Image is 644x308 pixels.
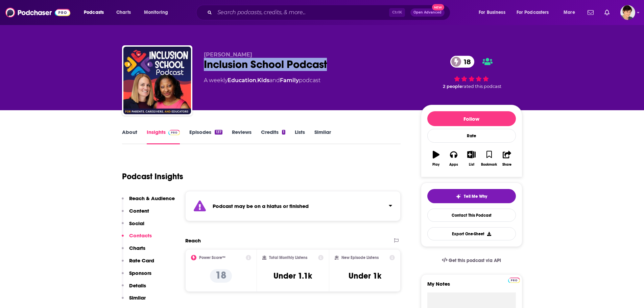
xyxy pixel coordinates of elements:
[436,252,507,269] a: Get this podcast via API
[389,8,405,17] span: Ctrl K
[427,189,516,203] button: tell me why sparkleTell Me Why
[189,129,222,144] a: Episodes137
[122,245,145,257] button: Charts
[559,7,583,18] button: open menu
[139,7,177,18] button: open menu
[122,208,149,220] button: Content
[122,257,154,270] button: Rate Card
[112,7,135,18] a: Charts
[620,5,635,20] img: User Profile
[199,255,225,260] h2: Power Score™
[474,7,514,18] button: open menu
[215,7,389,18] input: Search podcasts, credits, & more...
[129,257,154,264] p: Rate Card
[269,77,280,84] span: and
[261,129,285,144] a: Credits1
[508,278,520,283] img: Podchaser Pro
[413,11,442,14] span: Open Advanced
[314,129,331,144] a: Similar
[427,129,516,143] div: Rate
[147,129,180,144] a: InsightsPodchaser Pro
[185,191,401,221] section: Click to expand status details
[457,56,474,68] span: 18
[144,8,168,17] span: Monitoring
[122,129,137,144] a: About
[464,194,487,199] span: Tell Me Why
[620,5,635,20] button: Show profile menu
[122,294,146,307] button: Similar
[585,7,596,18] a: Show notifications dropdown
[410,8,445,17] button: Open AdvancedNew
[421,51,522,93] div: 18 2 peoplerated this podcast
[215,130,222,135] div: 137
[456,194,461,199] img: tell me why sparkle
[122,282,146,295] button: Details
[204,51,252,58] span: [PERSON_NAME]
[122,195,175,208] button: Reach & Audience
[462,146,480,171] button: List
[129,282,146,289] p: Details
[213,203,309,209] strong: Podcast may be on a hiatus or finished
[427,146,445,171] button: Play
[280,77,299,84] a: Family
[122,232,152,245] button: Contacts
[341,255,379,260] h2: New Episode Listens
[122,171,183,182] h1: Podcast Insights
[129,245,145,251] p: Charts
[202,5,457,20] div: Search podcasts, credits, & more...
[204,76,320,85] div: A weekly podcast
[479,8,505,17] span: For Business
[427,227,516,240] button: Export One-Sheet
[123,47,191,114] img: Inclusion School Podcast
[517,8,549,17] span: For Podcasters
[116,8,131,17] span: Charts
[512,7,559,18] button: open menu
[273,271,312,281] h3: Under 1.1k
[295,129,305,144] a: Lists
[129,294,146,301] p: Similar
[427,111,516,126] button: Follow
[449,163,458,167] div: Apps
[427,209,516,222] a: Contact This Podcast
[84,8,104,17] span: Podcasts
[129,195,175,202] p: Reach & Audience
[462,84,501,89] span: rated this podcast
[185,237,201,244] h2: Reach
[432,4,444,10] span: New
[256,77,257,84] span: ,
[508,277,520,283] a: Pro website
[129,220,144,227] p: Social
[498,146,516,171] button: Share
[449,258,501,263] span: Get this podcast via API
[620,5,635,20] span: Logged in as bethwouldknow
[210,269,232,283] p: 18
[432,163,439,167] div: Play
[129,232,152,239] p: Contacts
[228,77,256,84] a: Education
[349,271,381,281] h3: Under 1k
[168,130,180,135] img: Podchaser Pro
[129,270,151,276] p: Sponsors
[282,130,285,135] div: 1
[502,163,511,167] div: Share
[79,7,113,18] button: open menu
[427,281,516,292] label: My Notes
[257,77,269,84] a: Kids
[269,255,307,260] h2: Total Monthly Listens
[469,163,474,167] div: List
[122,220,144,233] button: Social
[129,208,149,214] p: Content
[443,84,462,89] span: 2 people
[481,163,497,167] div: Bookmark
[602,7,612,18] a: Show notifications dropdown
[5,6,70,19] img: Podchaser - Follow, Share and Rate Podcasts
[480,146,498,171] button: Bookmark
[232,129,252,144] a: Reviews
[445,146,462,171] button: Apps
[122,270,151,282] button: Sponsors
[450,56,474,68] a: 18
[564,8,575,17] span: More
